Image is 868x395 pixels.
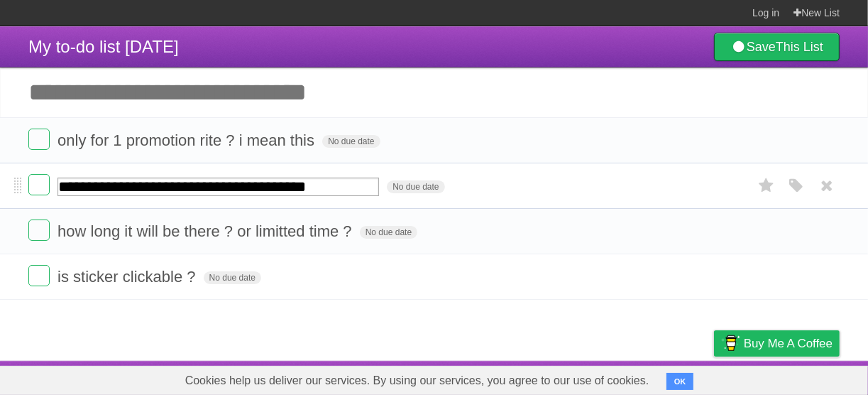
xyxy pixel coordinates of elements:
label: Star task [753,174,780,197]
a: About [525,364,555,391]
span: how long it will be there ? or limitted time ? [57,222,356,240]
span: Buy me a coffee [744,331,833,356]
label: Done [28,129,50,150]
a: Developers [572,364,630,391]
button: OK [666,373,694,390]
span: only for 1 promotion rite ? i mean this [57,131,318,149]
a: Buy me a coffee [714,330,840,357]
b: This List [776,40,823,54]
label: Done [28,265,50,286]
img: Buy me a coffee [721,331,740,355]
span: No due date [360,226,417,239]
a: SaveThis List [714,33,840,61]
span: Cookies help us deliver our services. By using our services, you agree to our use of cookies. [171,367,664,395]
span: No due date [204,271,261,284]
label: Done [28,220,50,241]
span: is sticker clickable ? [57,268,199,286]
span: No due date [387,180,444,193]
a: Privacy [696,364,732,391]
label: Done [28,174,50,195]
span: My to-do list [DATE] [28,37,179,56]
span: No due date [322,135,380,148]
a: Suggest a feature [750,364,840,391]
a: Terms [647,364,679,391]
